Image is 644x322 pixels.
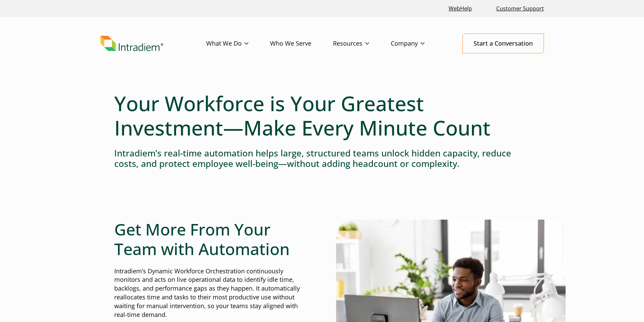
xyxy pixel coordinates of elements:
h1: Your Workforce is Your Greatest Investment—Make Every Minute Count [114,91,530,140]
a: Link opens in a new window [446,1,475,16]
p: Intradiem’s Dynamic Workforce Orchestration continuously monitors and acts on live operational da... [114,267,308,319]
h2: Get More From Your Team with Automation [114,220,308,258]
h4: Intradiem’s real-time automation helps large, structured teams unlock hidden capacity, reduce cos... [114,148,530,169]
a: What We Do [206,34,270,53]
a: Who We Serve [270,34,333,53]
a: Company [391,34,446,53]
a: Link to homepage of Intradiem [100,36,206,51]
a: Resources [333,34,391,53]
a: Customer Support [494,1,547,16]
img: Intradiem [100,36,163,51]
a: Start a Conversation [462,33,544,53]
